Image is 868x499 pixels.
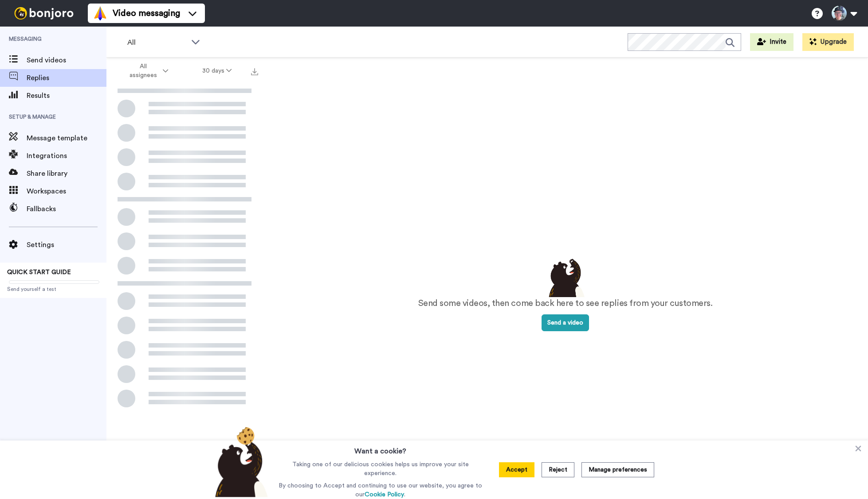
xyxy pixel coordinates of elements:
[418,297,713,310] p: Send some videos, then come back here to see replies from your customers.
[542,314,589,331] button: Send a video
[27,186,106,197] span: Workspaces
[542,462,574,477] button: Reject
[581,462,654,477] button: Manage preferences
[127,37,187,48] span: All
[7,286,99,293] span: Send yourself a test
[27,204,106,214] span: Fallbacks
[499,462,534,477] button: Accept
[27,151,106,161] span: Integrations
[276,460,484,478] p: Taking one of our delicious cookies helps us improve your site experience.
[543,256,588,297] img: results-emptystates.png
[27,73,106,83] span: Replies
[27,240,106,250] span: Settings
[27,133,106,143] span: Message template
[11,7,77,19] img: bj-logo-header-white.svg
[108,58,185,83] button: All assignees
[185,63,249,79] button: 30 days
[750,33,793,51] button: Invite
[542,320,589,326] a: Send a video
[93,6,107,20] img: vm-color.svg
[7,269,71,275] span: QUICK START GUIDE
[207,426,273,497] img: bear-with-cookie.png
[27,90,106,101] span: Results
[365,491,404,498] a: Cookie Policy
[27,55,106,66] span: Send videos
[276,481,484,499] p: By choosing to Accept and continuing to use our website, you agree to our .
[248,64,261,77] button: Export all results that match these filters now.
[125,62,161,80] span: All assignees
[113,7,180,19] span: Video messaging
[27,168,106,179] span: Share library
[251,68,258,75] img: export.svg
[802,33,854,51] button: Upgrade
[354,441,406,456] h3: Want a cookie?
